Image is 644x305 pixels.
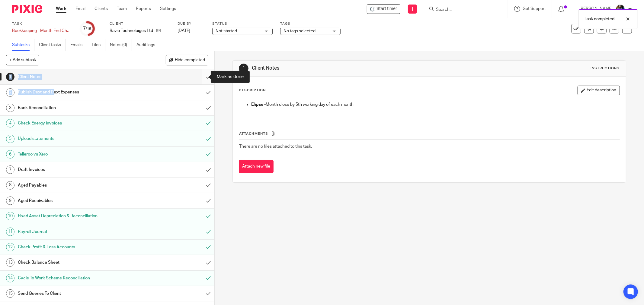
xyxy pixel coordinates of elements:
span: No tags selected [284,29,316,33]
div: 9 [6,197,14,205]
div: Instructions [591,66,620,71]
h1: Send Queries To Client [18,289,137,298]
a: Reports [136,6,151,12]
a: Settings [160,6,176,12]
div: 7 [6,165,14,174]
p: Description [239,88,266,93]
h1: Aged Payables [18,181,137,190]
strong: Elipse - [251,102,266,107]
h1: Publish Dext and Dext Expenses [18,88,137,97]
label: Client [110,21,170,26]
div: 8 [6,181,14,190]
a: Work [56,6,66,12]
h1: Check Balance Sheet [18,258,137,267]
a: Email [75,6,85,12]
span: Attachments [239,132,268,135]
p: Month close by 5th working day of each month [251,102,620,108]
div: 1 [6,73,14,81]
h1: Payroll Journal [18,227,137,236]
a: Team [117,6,127,12]
h1: Check Profit & Loss Accounts [18,243,137,252]
div: 5 [6,135,14,143]
h1: Client Notes [18,72,137,81]
a: Emails [70,39,87,51]
a: Subtasks [12,39,34,51]
p: Ravio Technoloiges Ltd [110,28,153,34]
div: 12 [6,243,14,251]
button: + Add subtask [6,55,39,65]
span: [DATE] [178,29,190,33]
a: Audit logs [136,39,160,51]
h1: Client Notes [252,65,442,71]
label: Task [12,21,72,26]
h1: Bank Reconciliation [18,103,137,112]
button: Hide completed [166,55,208,65]
div: Ravio Technoloiges Ltd - Bookkeeping - Month End Checks [367,4,400,14]
div: 3 [6,104,14,112]
h1: Telleroo vs Xero [18,150,137,159]
div: 7 [83,25,91,32]
label: Tags [280,21,341,26]
h1: Draft Invoices [18,165,137,174]
div: 15 [6,289,14,298]
h1: Check Energy invoices [18,119,137,128]
img: Jaskaran%20Singh.jpeg [616,4,625,14]
img: Pixie [12,5,42,13]
p: Task completed. [585,16,615,22]
label: Due by [178,21,205,26]
a: Files [92,39,105,51]
div: 4 [6,119,14,127]
h1: Aged Receivables [18,196,137,205]
div: 6 [6,150,14,159]
div: Bookkeeping - Month End Checks [12,28,72,34]
button: Edit description [578,86,620,95]
div: 14 [6,274,14,282]
small: /15 [86,27,91,30]
div: 2 [6,88,14,97]
span: Not started [216,29,237,33]
h1: Fixed Asset Depreciation & Reconciliation [18,212,137,221]
div: 11 [6,228,14,236]
span: Hide completed [175,58,205,63]
button: Attach new file [239,160,274,173]
a: Notes (0) [110,39,132,51]
div: 10 [6,212,14,220]
a: Clients [95,6,108,12]
label: Status [212,21,273,26]
div: 1 [239,64,248,73]
a: Client tasks [39,39,66,51]
div: 13 [6,258,14,267]
h1: Upload statements [18,134,137,143]
h1: Cycle To Work Scheme Reconciliation [18,274,137,283]
span: There are no files attached to this task. [239,144,312,149]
